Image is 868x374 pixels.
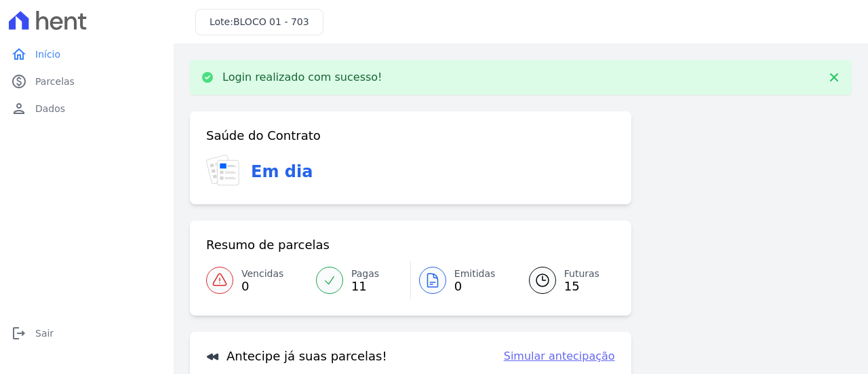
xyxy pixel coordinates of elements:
span: Futuras [564,267,599,281]
span: Vencidas [241,267,283,281]
span: Pagas [351,267,379,281]
h3: Resumo de parcelas [206,237,330,253]
a: personDados [5,95,168,122]
span: 0 [454,281,496,292]
a: logoutSair [5,320,168,347]
a: paidParcelas [5,68,168,95]
i: person [11,100,27,117]
a: Emitidas 0 [411,261,513,299]
span: Dados [35,102,65,115]
a: homeInício [5,41,168,68]
p: Login realizado com sucesso! [222,71,382,84]
a: Vencidas 0 [206,261,308,299]
span: Início [35,48,60,61]
span: BLOCO 01 - 703 [233,16,309,27]
a: Pagas 11 [308,261,410,299]
span: Sair [35,326,54,340]
span: 11 [351,281,379,292]
span: Emitidas [454,267,496,281]
h3: Lote: [210,15,309,29]
i: logout [11,325,27,341]
a: Futuras 15 [513,261,615,299]
h3: Em dia [251,160,313,184]
h3: Antecipe já suas parcelas! [206,348,387,364]
h3: Saúde do Contrato [206,128,321,144]
i: paid [11,73,27,90]
a: Simular antecipação [504,348,615,364]
span: 0 [241,281,283,292]
i: home [11,46,27,62]
span: Parcelas [35,75,75,88]
span: 15 [564,281,599,292]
